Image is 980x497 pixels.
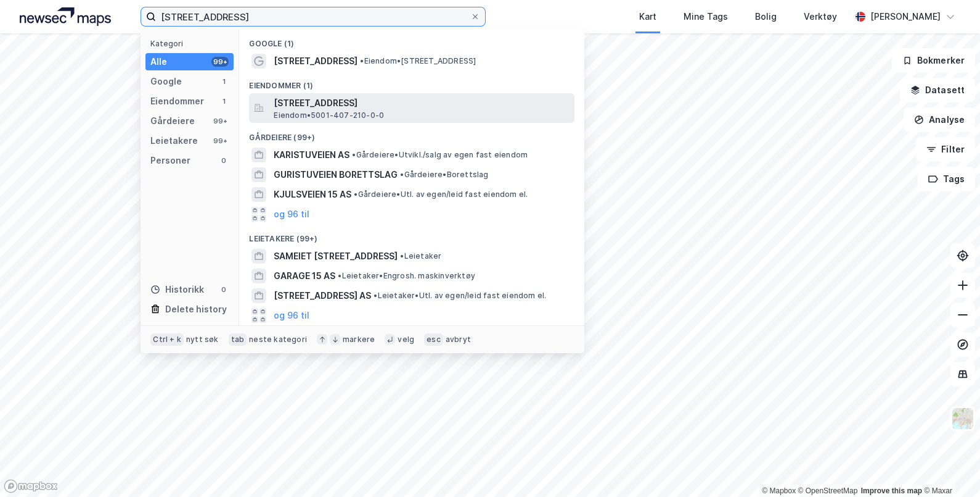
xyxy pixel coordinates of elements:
[343,335,375,345] div: markere
[229,333,247,346] div: tab
[274,288,371,303] span: [STREET_ADDRESS] AS
[150,133,198,148] div: Leietakere
[762,487,796,495] a: Mapbox
[239,224,584,246] div: Leietakere (99+)
[338,271,341,280] span: •
[916,137,975,162] button: Filter
[211,57,229,67] div: 99+
[870,9,941,24] div: [PERSON_NAME]
[219,77,229,86] div: 1
[150,54,167,69] div: Alle
[219,156,229,165] div: 0
[904,107,975,132] button: Analyse
[892,48,975,73] button: Bokmerker
[360,56,364,65] span: •
[354,190,528,199] span: Gårdeiere • Utl. av egen/leid fast eiendom el.
[219,96,229,106] div: 1
[274,207,309,222] button: og 96 til
[424,333,443,346] div: esc
[360,56,476,66] span: Eiendom • [STREET_ADDRESS]
[4,479,58,493] a: Mapbox homepage
[150,153,190,168] div: Personer
[274,96,570,111] span: [STREET_ADDRESS]
[150,94,204,109] div: Eiendommer
[400,251,441,261] span: Leietaker
[274,148,349,162] span: KARISTUVEIEN AS
[239,71,584,93] div: Eiendommer (1)
[274,167,398,182] span: GURISTUVEIEN BORETTSLAG
[918,438,980,497] iframe: Chat Widget
[156,7,470,26] input: Søk på adresse, matrikkel, gårdeiere, leietakere eller personer
[274,111,384,120] span: Eiendom • 5001-407-210-0-0
[446,335,471,345] div: avbryt
[274,187,351,202] span: KJULSVEIEN 15 AS
[400,251,404,261] span: •
[400,170,488,180] span: Gårdeiere • Borettslag
[150,74,182,89] div: Google
[798,487,858,495] a: OpenStreetMap
[274,249,398,264] span: SAMEIET [STREET_ADDRESS]
[400,170,404,179] span: •
[20,7,111,26] img: logo.a4113a55bc3d86da70a041830d287a7e.svg
[352,150,356,159] span: •
[274,308,309,323] button: og 96 til
[374,291,377,300] span: •
[374,291,546,301] span: Leietaker • Utl. av egen/leid fast eiendom el.
[150,39,234,48] div: Kategori
[398,335,414,345] div: velg
[804,9,837,24] div: Verktøy
[918,167,975,191] button: Tags
[338,271,475,281] span: Leietaker • Engrosh. maskinverktøy
[239,29,584,51] div: Google (1)
[239,123,584,145] div: Gårdeiere (99+)
[861,487,922,495] a: Improve this map
[211,136,229,146] div: 99+
[150,333,184,346] div: Ctrl + k
[219,285,229,294] div: 0
[211,116,229,126] div: 99+
[900,78,975,102] button: Datasett
[249,335,307,345] div: neste kategori
[684,9,728,24] div: Mine Tags
[150,114,195,128] div: Gårdeiere
[755,9,777,24] div: Bolig
[165,302,227,317] div: Delete history
[150,282,204,297] div: Historikk
[354,190,357,199] span: •
[352,150,528,160] span: Gårdeiere • Utvikl./salg av egen fast eiendom
[951,407,974,430] img: Z
[639,9,656,24] div: Kart
[274,269,335,283] span: GARAGE 15 AS
[186,335,219,345] div: nytt søk
[274,54,357,69] span: [STREET_ADDRESS]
